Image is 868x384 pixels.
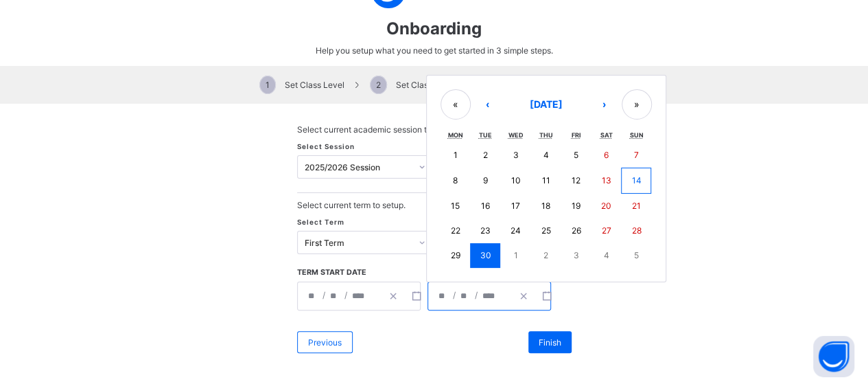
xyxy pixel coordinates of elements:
[572,175,580,185] abbr: 12 September 2025
[634,150,639,160] abbr: 7 September 2025
[571,131,580,139] abbr: Friday
[321,289,327,301] span: /
[473,89,503,120] button: ‹
[539,337,561,348] span: Finish
[453,150,457,160] abbr: 1 September 2025
[483,175,488,185] abbr: 9 September 2025
[505,89,587,120] button: [DATE]
[297,142,355,150] span: Select Session
[530,243,561,268] button: 2 October 2025
[591,168,621,194] button: 13 September 2025
[500,168,530,194] button: 10 September 2025
[601,225,611,236] abbr: 27 September 2025
[305,162,412,172] div: 2025/2026 Session
[561,143,591,168] button: 5 September 2025
[813,336,854,377] button: Open asap
[632,201,641,211] abbr: 21 September 2025
[541,201,550,211] abbr: 18 September 2025
[316,45,553,56] span: Help you setup what you need to get started in 3 simple steps.
[574,150,578,160] abbr: 5 September 2025
[541,225,550,236] abbr: 25 September 2025
[543,250,548,260] abbr: 2 October 2025
[622,89,652,120] button: »
[470,168,500,194] button: 9 September 2025
[370,80,454,90] span: Set Class Arms
[297,268,366,277] span: Term Start Date
[589,89,620,120] button: ›
[441,168,471,194] button: 8 September 2025
[481,201,490,211] abbr: 16 September 2025
[621,243,651,268] button: 5 October 2025
[511,201,520,211] abbr: 17 September 2025
[530,168,561,194] button: 11 September 2025
[473,289,479,301] span: /
[621,218,651,243] button: 28 September 2025
[621,194,651,218] button: 21 September 2025
[450,250,460,260] abbr: 29 September 2025
[451,201,460,211] abbr: 15 September 2025
[297,218,344,226] span: Select Term
[297,124,457,135] span: Select current academic session to setup.
[591,143,621,168] button: 6 September 2025
[441,243,471,268] button: 29 September 2025
[541,175,550,185] abbr: 11 September 2025
[601,175,611,185] abbr: 13 September 2025
[508,131,523,139] abbr: Wednesday
[441,89,471,120] button: «
[500,194,530,218] button: 17 September 2025
[370,76,387,94] span: 2
[441,194,471,218] button: 15 September 2025
[591,243,621,268] button: 4 October 2025
[530,194,561,218] button: 18 September 2025
[470,143,500,168] button: 2 September 2025
[483,150,488,160] abbr: 2 September 2025
[543,150,548,160] abbr: 4 September 2025
[447,131,462,139] abbr: Monday
[530,143,561,168] button: 4 September 2025
[631,225,641,236] abbr: 28 September 2025
[634,250,639,260] abbr: 5 October 2025
[305,238,412,248] div: First Term
[513,250,517,260] abbr: 1 October 2025
[480,225,491,236] abbr: 23 September 2025
[500,243,530,268] button: 1 October 2025
[561,243,591,268] button: 3 October 2025
[480,250,491,260] abbr: 30 September 2025
[600,131,612,139] abbr: Saturday
[561,194,591,218] button: 19 September 2025
[453,175,458,185] abbr: 8 September 2025
[631,175,641,185] abbr: 14 September 2025
[571,225,580,236] abbr: 26 September 2025
[561,168,591,194] button: 12 September 2025
[591,218,621,243] button: 27 September 2025
[539,131,552,139] abbr: Thursday
[259,80,344,90] span: Set Class Level
[513,150,518,160] abbr: 3 September 2025
[500,218,530,243] button: 24 September 2025
[603,250,609,260] abbr: 4 October 2025
[441,143,471,168] button: 1 September 2025
[511,175,520,185] abbr: 10 September 2025
[343,289,349,301] span: /
[621,143,651,168] button: 7 September 2025
[259,76,276,94] span: 1
[441,218,471,243] button: 22 September 2025
[530,218,561,243] button: 25 September 2025
[479,131,492,139] abbr: Tuesday
[572,201,580,211] abbr: 19 September 2025
[470,194,500,218] button: 16 September 2025
[450,225,460,236] abbr: 22 September 2025
[604,150,609,160] abbr: 6 September 2025
[386,19,482,38] span: Onboarding
[629,131,643,139] abbr: Sunday
[591,194,621,218] button: 20 September 2025
[561,218,591,243] button: 26 September 2025
[511,225,521,236] abbr: 24 September 2025
[297,200,406,210] span: Select current term to setup.
[601,201,611,211] abbr: 20 September 2025
[451,289,457,301] span: /
[470,218,500,243] button: 23 September 2025
[530,98,563,110] span: [DATE]
[500,143,530,168] button: 3 September 2025
[621,168,651,194] button: 14 September 2025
